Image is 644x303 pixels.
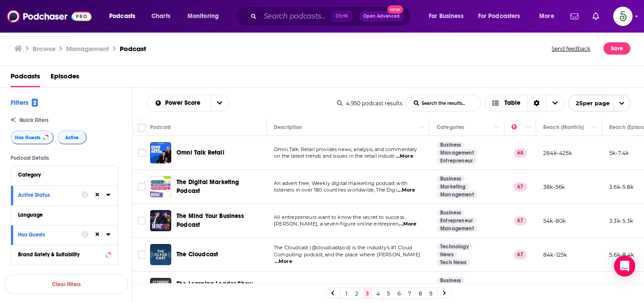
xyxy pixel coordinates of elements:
[504,100,520,106] span: Table
[150,142,171,163] img: Omni Talk Retail
[512,122,524,133] div: Power Score
[353,288,361,299] a: 2
[18,192,76,198] div: Active Status
[274,187,397,193] span: listeners in over 180 countries worldwide, The Digi
[177,250,218,259] a: The Cloudcast
[150,278,171,299] img: The Learning Leader Show With Ryan Hawk
[177,212,244,229] span: The Mind Your Business Podcast
[138,149,146,157] span: Toggle select row
[177,280,264,297] a: The Learning Leader Show With [PERSON_NAME]
[514,250,527,259] p: 67
[177,178,264,196] a: The Digital Marketing Podcast
[523,122,534,133] button: Column Actions
[437,209,464,216] a: Business
[11,130,54,144] button: Has Guests
[429,10,464,22] span: For Business
[18,249,110,260] button: Brand Safety & Suitability
[484,95,565,111] button: Choose View
[437,217,476,224] a: Entrepreneur
[359,11,404,22] button: Open AdvancedNew
[514,182,527,191] p: 67
[437,251,457,258] a: News
[103,9,147,23] button: open menu
[138,217,146,225] span: Toggle select row
[18,169,110,180] button: Category
[165,100,203,106] span: Power Score
[423,9,475,23] button: open menu
[543,251,567,259] p: 84k-125k
[416,288,425,299] a: 8
[147,95,229,111] h2: Choose List sort
[539,10,554,22] span: More
[147,100,210,106] button: open menu
[437,122,464,133] div: Categories
[614,255,635,277] div: Open Intercom Messenger
[609,251,634,259] p: 5.6k-8.4k
[18,212,105,218] div: Language
[151,10,170,22] span: Charts
[437,259,470,266] a: Tech News
[11,98,38,107] h2: Filters
[150,176,171,197] img: The Digital Marketing Podcast
[4,274,128,294] button: Clear Filters
[604,42,630,55] button: Save
[11,69,40,87] a: Podcasts
[177,251,218,258] span: The Cloudcast
[120,44,146,53] h3: Podcast
[609,149,629,157] p: 5k-7.4k
[19,117,48,123] span: Quick Filters
[437,141,464,148] a: Business
[181,9,230,23] button: open menu
[274,244,412,251] span: The Cloudcast (@cloudcastpod) is the industry's #1 Cloud
[543,217,566,225] p: 54k-80k
[527,95,546,111] div: Sort Direction
[609,183,634,191] p: 3.6k-5.8k
[405,288,414,299] a: 7
[342,288,351,299] a: 1
[478,10,520,22] span: For Podcasters
[177,149,224,156] span: Omni Talk Retail
[18,229,81,240] button: Has Guests
[363,14,400,18] span: Open Advanced
[244,6,420,26] div: Search podcasts, credits, & more...
[274,251,420,258] span: Computing podcast, and the place where [PERSON_NAME]
[437,183,469,190] a: Marketing
[399,221,416,228] span: ...More
[188,10,219,22] span: Monitoring
[514,216,527,225] p: 67
[177,212,264,229] a: The Mind Your Business Podcast
[533,9,565,23] button: open menu
[492,122,502,133] button: Column Actions
[437,157,476,164] a: Entrepreneur
[57,130,87,144] button: Active
[51,69,79,87] a: Episodes
[374,288,383,299] a: 4
[274,214,405,220] span: All entrepreneurs want to know the secret to success.
[109,10,135,22] span: Podcasts
[274,122,302,133] div: Description
[417,122,427,133] button: Column Actions
[146,9,176,23] a: Charts
[11,155,118,161] p: Podcast Details
[274,153,395,159] span: on the latest trends and issues in the retail industr
[150,244,171,265] img: The Cloudcast
[437,243,472,250] a: Technology
[33,44,55,53] a: Browse
[437,277,464,284] a: Business
[177,148,224,157] a: Omni Talk Retail
[7,8,92,25] a: Podchaser - Follow, Share and Rate Podcasts
[543,149,572,157] p: 284k-425k
[150,210,171,231] img: The Mind Your Business Podcast
[274,146,417,152] span: Omni Talk Retail provides news, analysis, and commentary
[567,9,582,24] a: Show notifications dropdown
[138,183,146,191] span: Toggle select row
[18,232,76,238] div: Has Guests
